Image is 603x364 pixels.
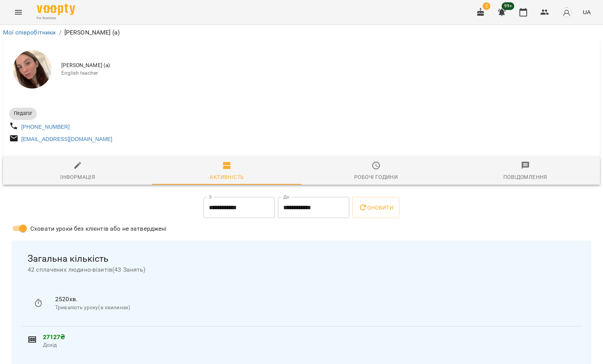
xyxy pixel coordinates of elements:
[9,110,37,117] span: Педагог
[28,265,575,274] span: 42 сплачених людино-візитів ( 43 Занять )
[43,333,575,342] p: 27127 ₴
[37,4,75,15] img: Voopty Logo
[358,203,393,212] span: Оновити
[483,2,490,10] span: 2
[64,28,120,37] p: [PERSON_NAME] (а)
[21,124,70,130] a: [PHONE_NUMBER]
[9,3,28,21] button: Menu
[61,62,594,69] span: [PERSON_NAME] (а)
[21,136,112,142] a: [EMAIL_ADDRESS][DOMAIN_NAME]
[503,172,547,182] div: Повідомлення
[3,29,56,36] a: Мої співробітники
[43,341,575,349] span: Дохід
[352,197,399,218] button: Оновити
[30,224,167,233] span: Сховати уроки без клієнтів або не затверджені
[561,7,572,18] img: avatar_s.png
[61,69,594,77] span: English teacher
[3,28,600,37] nav: breadcrumb
[583,8,591,16] span: UA
[59,28,61,37] li: /
[13,50,51,89] img: Біла Євгенія Олександрівна (а)
[502,2,514,10] span: 99+
[354,172,398,182] div: Робочі години
[60,172,95,182] div: Інформація
[580,5,594,19] button: UA
[55,295,569,304] p: 2520 хв.
[210,172,244,182] div: Активність
[28,253,575,265] span: Загальна кількість
[37,16,75,21] span: For Business
[55,304,569,312] p: Тривалість уроку(в хвилинах)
